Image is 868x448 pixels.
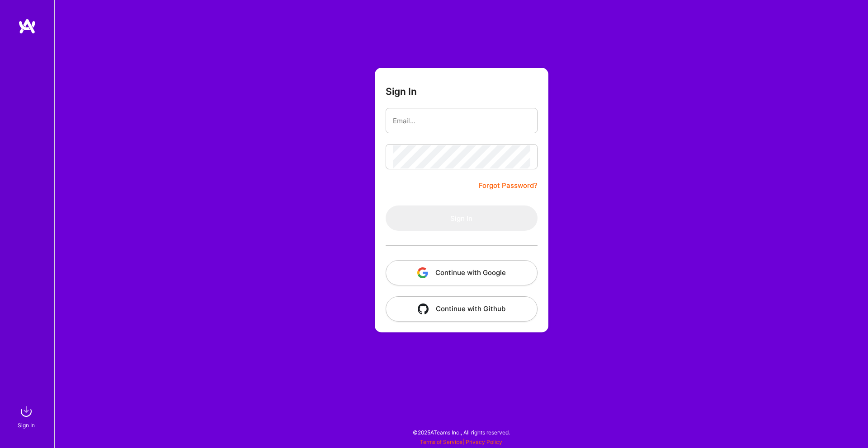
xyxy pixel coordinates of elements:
[54,421,868,443] div: © 2025 ATeams Inc., All rights reserved.
[19,402,35,430] a: sign inSign In
[466,439,502,445] a: Privacy Policy
[386,86,417,97] h3: Sign In
[420,439,502,445] span: |
[417,267,428,278] img: icon
[420,439,462,445] a: Terms of Service
[386,260,538,285] button: Continue with Google
[393,109,530,132] input: Email...
[386,205,538,231] button: Sign In
[18,18,36,34] img: logo
[418,303,429,314] img: icon
[18,420,35,430] div: Sign In
[386,296,538,322] button: Continue with Github
[479,180,538,191] a: Forgot Password?
[17,402,35,420] img: sign in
